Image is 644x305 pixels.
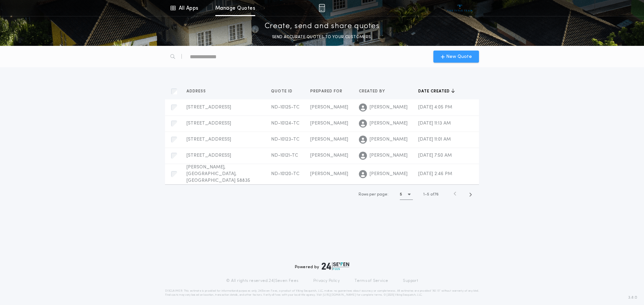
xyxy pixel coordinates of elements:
span: [PERSON_NAME] [370,120,408,127]
span: Address [186,89,207,94]
img: img [319,4,325,12]
span: 1 [423,193,425,197]
img: vs-icon [447,5,473,11]
span: [DATE] 4:05 PM [418,105,452,110]
span: ND-10125-TC [271,105,300,110]
p: Create, send and share quotes [265,21,380,32]
span: [STREET_ADDRESS] [186,121,231,126]
button: Quote ID [271,88,298,95]
span: [DATE] 11:13 AM [418,121,451,126]
span: of 76 [430,192,439,198]
div: Powered by [295,262,349,270]
p: © All rights reserved. 24|Seven Fees [226,278,299,284]
a: Support [403,278,418,284]
button: Created by [359,88,390,95]
span: [STREET_ADDRESS] [186,153,231,158]
span: [PERSON_NAME] [310,153,348,158]
span: [PERSON_NAME] [310,105,348,110]
span: [DATE] 2:46 PM [418,171,452,176]
span: ND-10121-TC [271,153,298,158]
a: Privacy Policy [313,278,340,284]
span: 5 [427,193,429,197]
img: logo [322,262,349,270]
span: Prepared for [310,89,344,94]
span: ND-10120-TC [271,171,300,176]
p: DISCLAIMER: This estimate is provided for informational purposes only. 24|Seven Fees, a product o... [165,289,479,297]
button: Address [186,88,211,95]
span: [STREET_ADDRESS] [186,137,231,142]
button: 5 [400,189,413,200]
span: [PERSON_NAME], [GEOGRAPHIC_DATA], [GEOGRAPHIC_DATA] 58835 [186,165,250,183]
button: Date created [418,88,455,95]
span: ND-10124-TC [271,121,300,126]
span: ND-10123-TC [271,137,300,142]
span: Date created [418,89,451,94]
span: New Quote [446,53,472,60]
a: [URL][DOMAIN_NAME] [323,294,356,296]
span: Rows per page: [359,193,388,197]
span: [STREET_ADDRESS] [186,105,231,110]
h1: 5 [400,191,402,198]
span: [DATE] 11:01 AM [418,137,451,142]
span: [DATE] 7:50 AM [418,153,452,158]
span: Created by [359,89,386,94]
span: Quote ID [271,89,294,94]
span: [PERSON_NAME] [370,171,408,177]
span: [PERSON_NAME] [370,152,408,159]
a: Terms of Service [355,278,388,284]
p: SEND ACCURATE QUOTES TO YOUR CUSTOMERS. [272,34,372,41]
button: New Quote [433,51,479,63]
span: [PERSON_NAME] [310,137,348,142]
span: [PERSON_NAME] [370,104,408,111]
span: [PERSON_NAME] [370,136,408,143]
span: [PERSON_NAME] [310,171,348,176]
span: [PERSON_NAME] [310,121,348,126]
span: 3.8.0 [628,295,637,301]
